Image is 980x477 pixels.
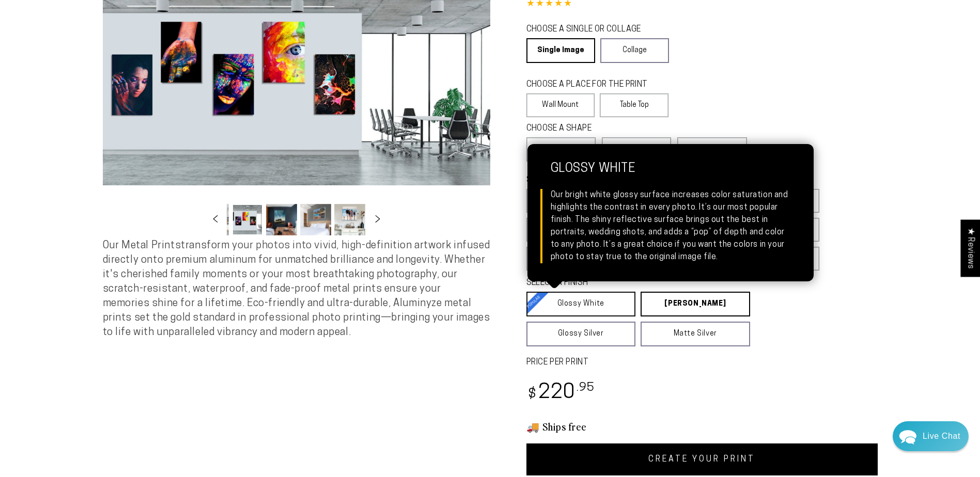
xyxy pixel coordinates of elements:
label: 10x20 [526,218,582,242]
button: Load image 11 in gallery view [266,204,297,235]
label: PRICE PER PRINT [526,357,878,369]
label: 20x40 [526,247,582,271]
a: Glossy White [526,292,636,316]
sup: .95 [577,382,595,394]
legend: SELECT A FINISH [526,277,725,289]
div: Our bright white glossy surface increases color saturation and highlights the contrast in every p... [551,189,790,263]
legend: CHOOSE A SHAPE [526,123,661,135]
a: CREATE YOUR PRINT [526,443,878,475]
button: Slide right [366,208,389,231]
button: Load image 12 in gallery view [300,204,331,235]
legend: CHOOSE A SINGLE OR COLLAGE [526,24,660,36]
a: Glossy Silver [526,322,636,346]
legend: SELECT A SIZE [526,174,733,186]
bdi: 220 [526,383,595,403]
div: Chat widget toggle [893,421,969,451]
h3: 🚚 Ships free [526,420,878,433]
label: Wall Mount [526,93,595,117]
a: Collage [600,38,669,63]
div: Contact Us Directly [923,421,960,451]
strong: Glossy White [551,162,790,189]
legend: CHOOSE A PLACE FOR THE PRINT [526,79,659,91]
a: Single Image [526,38,595,63]
a: Matte Silver [641,322,750,346]
button: Slide left [204,208,227,231]
button: Load image 10 in gallery view [232,204,263,235]
label: 5x7 [526,189,582,213]
span: $ [528,388,537,402]
label: Table Top [600,93,668,117]
span: Square [623,143,651,155]
span: Rectangle [540,143,582,155]
span: Our Metal Prints transform your photos into vivid, high-definition artwork infused directly onto ... [103,241,490,338]
button: Load image 13 in gallery view [334,204,365,235]
div: Click to open Judge.me floating reviews tab [960,219,980,277]
a: [PERSON_NAME] [641,292,750,316]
